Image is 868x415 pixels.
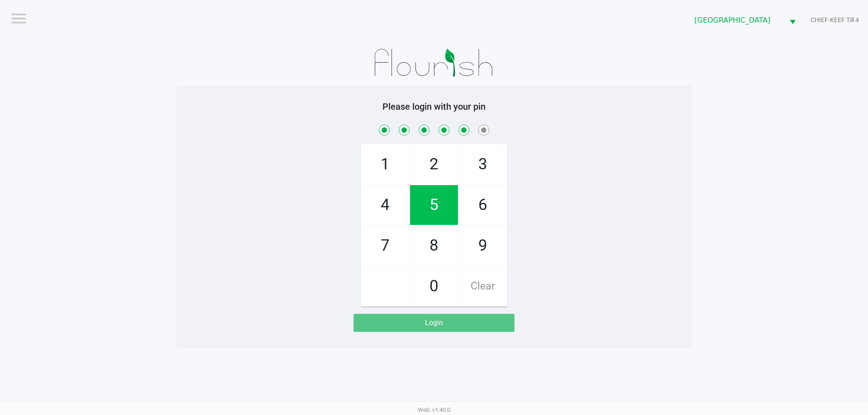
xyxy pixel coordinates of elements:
[811,15,859,25] span: CHIEF-KEEF Till 4
[459,266,507,306] span: Clear
[410,226,458,266] span: 8
[694,15,778,26] span: [GEOGRAPHIC_DATA]
[410,266,458,306] span: 0
[784,9,801,31] button: Select
[361,226,409,266] span: 7
[361,145,409,184] span: 1
[418,406,450,413] span: Web: v1.40.0
[183,101,685,112] h5: Please login with your pin
[459,185,507,225] span: 6
[459,145,507,184] span: 3
[410,145,458,184] span: 2
[361,185,409,225] span: 4
[459,226,507,266] span: 9
[410,185,458,225] span: 5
